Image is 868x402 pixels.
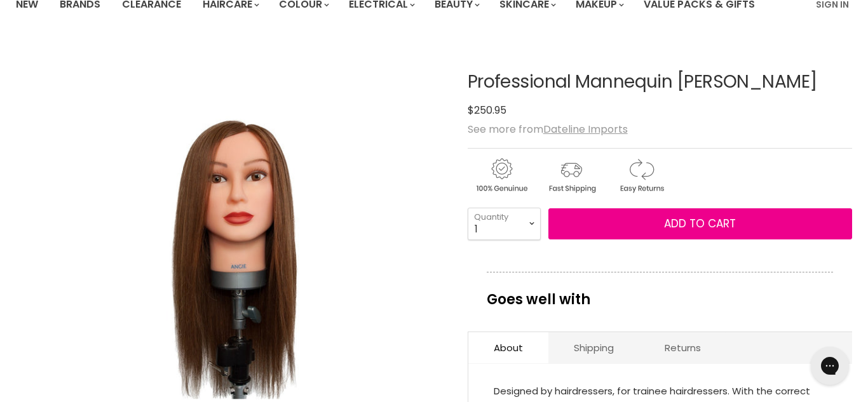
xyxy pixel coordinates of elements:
iframe: Gorgias live chat messenger [804,342,855,389]
img: genuine.gif [468,156,535,195]
select: Quantity [468,208,541,239]
span: $250.95 [468,103,506,117]
a: Dateline Imports [543,122,628,137]
span: Add to cart [664,216,736,231]
img: returns.gif [607,156,675,195]
span: See more from [468,122,628,137]
a: Returns [639,332,726,363]
a: Shipping [548,332,639,363]
h1: Professional Mannequin [PERSON_NAME] [468,72,852,92]
button: Add to cart [548,208,852,240]
p: Goes well with [487,272,833,314]
a: About [468,332,548,363]
img: shipping.gif [538,156,605,195]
